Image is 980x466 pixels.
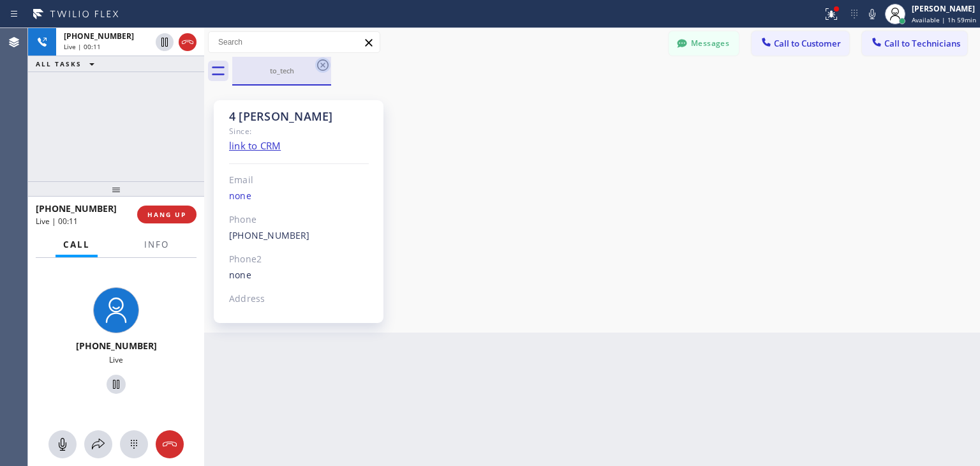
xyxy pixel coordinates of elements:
a: link to CRM [229,139,281,152]
button: Hold Customer [107,375,126,394]
div: Phone2 [229,252,369,267]
span: Call to Customer [774,38,841,49]
button: ALL TASKS [28,56,107,71]
span: Live | 00:11 [36,216,78,227]
div: 4 [PERSON_NAME] [229,109,369,124]
div: Address [229,292,369,306]
button: Mute [863,5,881,23]
div: Since: [229,124,369,139]
span: Call [63,239,90,250]
span: [PHONE_NUMBER] [76,340,157,352]
a: [PHONE_NUMBER] [229,229,310,241]
span: [PHONE_NUMBER] [36,202,117,214]
button: Hang up [179,33,197,51]
input: Search [209,32,380,52]
button: Hold Customer [156,33,174,51]
span: Info [144,239,169,250]
span: Live | 00:11 [64,42,101,51]
button: HANG UP [137,206,197,223]
button: Info [137,232,177,257]
span: ALL TASKS [36,59,82,68]
span: Available | 1h 59min [912,15,976,24]
button: Call to Technicians [862,31,967,56]
button: Call [56,232,98,257]
button: Hang up [156,430,184,458]
div: to_tech [234,66,330,75]
div: [PERSON_NAME] [912,3,976,14]
div: Email [229,173,369,188]
div: none [229,189,369,204]
button: Mute [48,430,77,458]
button: Call to Customer [752,31,849,56]
button: Messages [669,31,739,56]
button: Open dialpad [120,430,148,458]
div: Phone [229,213,369,227]
button: Open directory [84,430,112,458]
div: none [229,268,369,283]
span: Live [109,354,123,365]
span: Call to Technicians [884,38,960,49]
span: [PHONE_NUMBER] [64,31,134,41]
span: HANG UP [147,210,186,219]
